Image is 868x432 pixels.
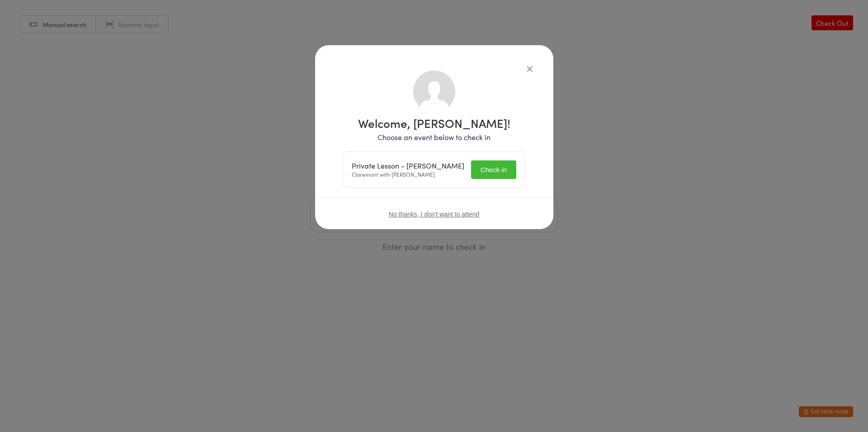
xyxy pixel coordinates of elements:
img: no_photo.png [413,70,455,113]
p: Choose an event below to check in [343,132,525,142]
div: Private Lesson - [PERSON_NAME] [352,161,464,170]
button: Check in [471,160,516,179]
button: No thanks, I don't want to attend [389,211,479,218]
h1: Welcome, [PERSON_NAME]! [343,117,525,129]
div: Claremont with [PERSON_NAME] [352,161,464,178]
